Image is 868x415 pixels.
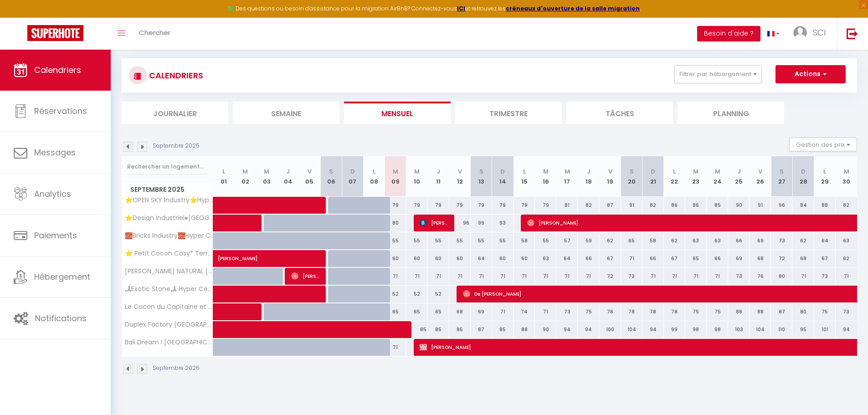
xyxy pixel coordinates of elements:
div: 94 [578,321,599,338]
div: 98 [685,321,707,338]
span: 🏞Exotic Stone🏞 Hyper Centre ⛲ [PERSON_NAME][GEOGRAPHIC_DATA] [123,286,215,292]
div: 104 [621,321,642,338]
div: 60 [514,250,535,267]
div: 71 [492,268,514,285]
th: 14 [492,156,514,197]
th: 05 [299,156,320,197]
div: 71 [836,268,857,285]
div: 66 [642,250,664,267]
div: 63 [836,232,857,249]
th: 09 [385,156,406,197]
div: 57 [556,232,578,249]
div: 82 [642,197,664,214]
th: 17 [556,156,578,197]
div: 55 [471,232,492,249]
div: 71 [385,268,406,285]
span: SCI [813,27,826,38]
div: 52 [385,286,406,302]
abbr: S [479,167,483,176]
div: 71 [621,250,642,267]
div: 52 [428,286,449,302]
th: 21 [642,156,664,197]
div: 52 [406,286,427,302]
div: 72 [599,268,621,285]
span: [PERSON_NAME] [420,214,448,231]
span: Calendriers [34,64,81,76]
span: 🧱Bricks Industry🧱Hyper Centre⛲[PERSON_NAME][GEOGRAPHIC_DATA] [123,232,215,239]
div: 73 [771,232,792,249]
div: 71 [707,268,728,285]
div: 55 [428,232,449,249]
th: 02 [235,156,256,197]
th: 30 [836,156,857,197]
th: 08 [363,156,385,197]
div: 91 [621,197,642,214]
div: 58 [642,232,664,249]
div: 55 [406,232,427,249]
abbr: M [844,167,849,176]
div: 64 [814,232,836,249]
abbr: D [801,167,806,176]
div: 68 [750,250,771,267]
div: 69 [471,303,492,320]
div: 60 [428,250,449,267]
div: 59 [578,232,599,249]
div: 64 [471,250,492,267]
div: 71 [449,268,471,285]
a: ICI [457,5,465,12]
abbr: L [673,167,676,176]
div: 62 [599,232,621,249]
abbr: S [329,167,333,176]
div: 85 [406,321,427,338]
th: 04 [277,156,299,197]
div: 95 [792,321,814,338]
div: 73 [556,303,578,320]
th: 26 [750,156,771,197]
div: 71 [664,268,685,285]
a: Chercher [132,18,177,50]
div: 79 [514,197,535,214]
div: 63 [535,250,556,267]
div: 79 [428,197,449,214]
div: 67 [814,250,836,267]
abbr: D [350,167,355,176]
div: 79 [449,197,471,214]
div: 66 [707,250,728,267]
div: 86 [664,197,685,214]
div: 85 [492,321,514,338]
div: 75 [707,303,728,320]
th: 28 [792,156,814,197]
div: 71 [471,268,492,285]
abbr: J [437,167,440,176]
abbr: V [308,167,312,176]
div: 75 [578,303,599,320]
div: 65 [385,303,406,320]
th: 01 [213,156,235,197]
abbr: L [523,167,526,176]
span: Analytics [34,188,71,200]
th: 13 [471,156,492,197]
th: 27 [771,156,792,197]
button: Filtrer par hébergement [674,65,762,83]
div: 104 [750,321,771,338]
div: 80 [792,303,814,320]
div: 55 [385,232,406,249]
div: 96 [449,215,471,231]
div: 86 [685,197,707,214]
th: 11 [428,156,449,197]
div: 78 [621,303,642,320]
button: Besoin d'aide ? [697,26,760,41]
abbr: S [630,167,634,176]
div: 78 [664,303,685,320]
div: 62 [664,232,685,249]
div: 55 [492,232,514,249]
span: Le Cocon du Capitaine et son [PERSON_NAME] Privatif [123,303,215,310]
th: 16 [535,156,556,197]
span: Chercher [139,28,170,37]
abbr: J [737,167,741,176]
div: 73 [836,303,857,320]
a: [PERSON_NAME] [213,250,235,267]
div: 96 [771,197,792,214]
div: 85 [428,321,449,338]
